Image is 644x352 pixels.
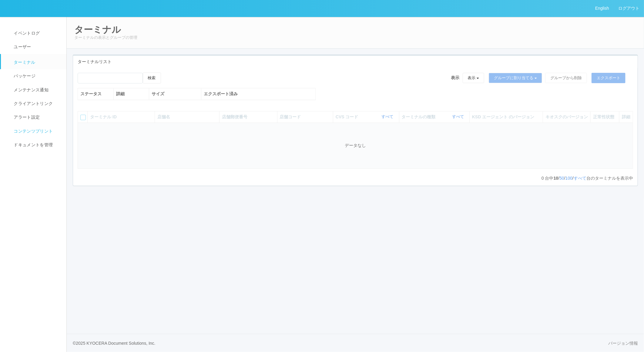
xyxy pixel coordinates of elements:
button: すべて [380,114,397,120]
p: 台中 / / / 台のターミナルを表示中 [542,175,633,181]
button: 表示 [463,73,485,83]
span: 店舗郵便番号 [222,114,247,119]
span: パッケージ [12,73,35,78]
div: ターミナル ID [90,114,152,120]
span: ターミナル [12,60,35,65]
span: 表示 [451,75,460,81]
a: イベントログ [1,26,72,40]
a: ユーザー [1,40,72,54]
a: ターミナル [1,54,72,69]
a: バージョン情報 [608,340,638,347]
span: ターミナルの種類 [402,114,437,120]
a: コンテンツプリント [1,124,72,138]
span: メンテナンス通知 [12,87,49,92]
button: 検索 [143,73,161,83]
span: © 2025 KYOCERA Document Solutions, Inc. [73,341,156,346]
button: エクスポート [592,73,626,83]
span: イベントログ [12,31,40,36]
a: 100 [565,176,572,181]
p: ターミナルの表示とグループの管理 [74,35,636,41]
a: 50 [559,176,564,181]
div: 詳細 [116,91,147,97]
div: ステータス [80,91,111,97]
span: ユーザー [12,44,31,49]
h2: ターミナル [74,25,636,35]
a: すべて [574,176,586,181]
span: 0 [542,176,545,181]
button: グループから削除 [545,73,587,83]
div: エクスポート済み [204,91,313,97]
div: 詳細 [622,114,630,120]
a: すべて [382,114,395,119]
a: すべて [452,114,465,119]
div: ターミナルリスト [73,56,638,68]
span: 10 [554,176,558,181]
span: 店舗名 [157,114,170,119]
a: メンテナンス通知 [1,83,72,97]
div: サイズ [152,91,199,97]
span: キオスクのバージョン [545,114,588,119]
td: データなし [78,123,633,168]
span: 正常性状態 [593,114,614,119]
span: ドキュメントを管理 [12,142,53,147]
button: すべて [451,114,467,120]
button: グループに割り当てる [489,73,542,83]
a: アラート設定 [1,110,72,124]
span: クライアントリンク [12,101,53,106]
span: アラート設定 [12,115,40,120]
a: クライアントリンク [1,97,72,110]
span: KSD エージェント のバージョン [472,114,534,119]
a: パッケージ [1,69,72,83]
span: 店舗コード [280,114,301,119]
span: コンテンツプリント [12,129,53,134]
a: ドキュメントを管理 [1,138,72,152]
span: CVS コード [336,114,360,120]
